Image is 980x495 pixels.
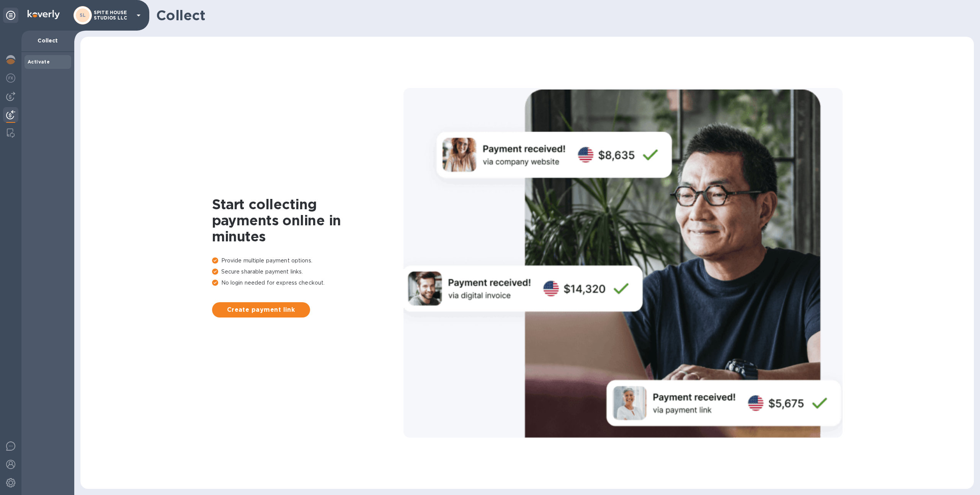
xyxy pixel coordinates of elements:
span: Create payment link [218,305,304,314]
button: Create payment link [212,302,310,318]
p: Collect [28,37,68,44]
b: Activate [28,59,50,65]
img: Foreign exchange [6,73,15,83]
p: Secure sharable payment links. [212,268,403,276]
b: SL [80,12,86,18]
h1: Collect [156,7,968,23]
h1: Start collecting payments online in minutes [212,196,403,244]
div: Unpin categories [3,8,18,23]
p: SPITE HOUSE STUDIOS LLC [94,10,132,21]
img: Logo [28,10,60,19]
p: No login needed for express checkout. [212,279,403,287]
p: Provide multiple payment options. [212,257,403,265]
